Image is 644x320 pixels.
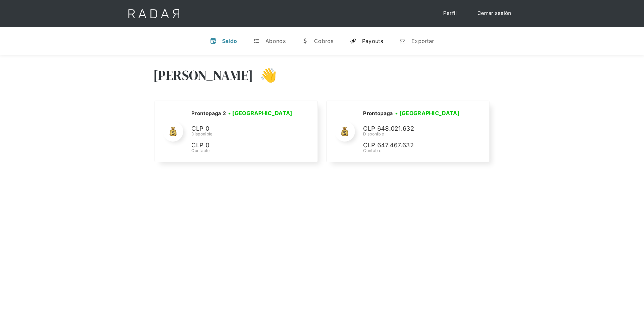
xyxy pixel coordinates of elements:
div: Saldo [222,38,237,44]
p: CLP 0 [191,124,293,134]
h2: Prontopaga 2 [191,110,226,117]
div: t [253,38,260,44]
div: Abonos [265,38,286,44]
h2: Prontopaga [363,110,393,117]
div: y [350,38,357,44]
h3: [PERSON_NAME] [153,67,254,84]
p: CLP 648.021.632 [363,124,464,134]
div: Contable [363,148,464,154]
div: n [399,38,406,44]
div: Cobros [314,38,334,44]
div: Payouts [362,38,383,44]
div: Disponible [191,131,294,137]
div: Exportar [411,38,434,44]
div: Disponible [363,131,464,137]
div: w [302,38,309,44]
p: CLP 647.467.632 [363,141,464,150]
div: v [210,38,217,44]
h3: • [GEOGRAPHIC_DATA] [228,109,292,117]
p: CLP 0 [191,141,293,150]
h3: 👋 [253,67,277,84]
a: Cerrar sesión [471,7,518,20]
a: Perfil [436,7,464,20]
div: Contable [191,148,294,154]
h3: • [GEOGRAPHIC_DATA] [395,109,459,117]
